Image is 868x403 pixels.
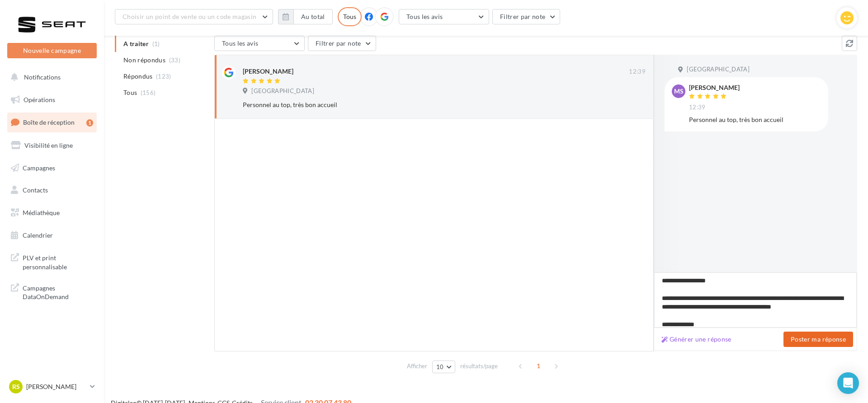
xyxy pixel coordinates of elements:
a: Opérations [5,90,99,109]
span: Notifications [24,73,61,81]
span: Afficher [407,362,427,370]
a: RS [PERSON_NAME] [7,378,97,395]
span: résultats/page [460,362,498,370]
span: Visibilité en ligne [24,141,73,149]
span: Tous les avis [406,13,443,20]
button: 10 [432,361,455,373]
a: Campagnes DataOnDemand [5,278,99,305]
span: Tous [123,88,137,97]
span: 10 [436,363,444,370]
div: 1 [86,119,93,127]
span: Campagnes [23,164,55,171]
a: PLV et print personnalisable [5,248,99,275]
a: Calendrier [5,226,99,245]
span: 1 [531,359,546,373]
button: Au total [278,9,333,24]
a: Visibilité en ligne [5,136,99,155]
button: Générer une réponse [658,334,735,345]
button: Notifications [5,68,95,87]
span: 12:39 [629,68,646,76]
div: Personnel au top, très bon accueil [243,100,587,109]
button: Tous les avis [214,36,305,51]
span: Choisir un point de vente ou un code magasin [123,13,256,20]
span: Opérations [24,96,55,103]
button: Filtrer par note [492,9,561,24]
p: [PERSON_NAME] [26,382,86,391]
button: Au total [293,9,333,24]
span: RS [12,382,20,391]
button: Choisir un point de vente ou un code magasin [115,9,273,24]
span: Campagnes DataOnDemand [23,282,93,301]
span: Calendrier [23,231,53,239]
span: (156) [141,89,156,96]
span: [GEOGRAPHIC_DATA] [687,66,750,74]
div: Open Intercom Messenger [837,372,859,394]
a: Campagnes [5,159,99,178]
span: Médiathèque [23,209,60,216]
button: Tous les avis [399,9,489,24]
span: Tous les avis [222,39,259,47]
div: [PERSON_NAME] [689,84,740,91]
div: [PERSON_NAME] [243,67,293,76]
span: Non répondus [123,56,165,65]
div: Personnel au top, très bon accueil [689,115,821,124]
span: (123) [156,73,171,80]
span: (33) [169,56,180,64]
button: Filtrer par note [308,36,376,51]
span: Boîte de réception [23,118,75,126]
a: Médiathèque [5,203,99,222]
span: MS [674,87,684,96]
a: Boîte de réception1 [5,112,99,132]
span: Répondus [123,72,153,81]
span: PLV et print personnalisable [23,252,93,271]
span: 12:39 [689,103,706,112]
span: [GEOGRAPHIC_DATA] [251,87,314,95]
button: Nouvelle campagne [7,43,97,58]
span: Contacts [23,186,48,194]
button: Poster ma réponse [783,332,853,347]
div: Tous [338,7,362,26]
a: Contacts [5,181,99,200]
